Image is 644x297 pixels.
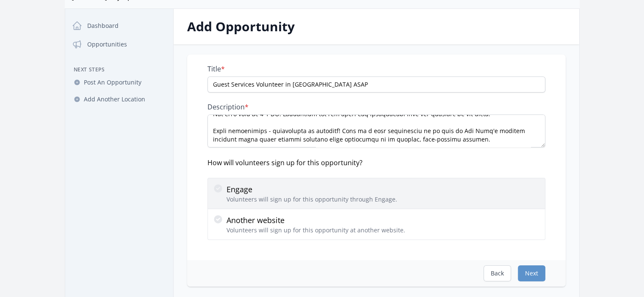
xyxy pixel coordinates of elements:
[69,36,170,53] a: Opportunities
[69,17,170,34] a: Dashboard
[227,195,397,204] p: Volunteers will sign up for this opportunity through Engage.
[69,75,170,90] a: Post An Opportunity
[207,158,545,168] div: How will volunteers sign up for this opportunity?
[227,214,405,226] p: Another website
[207,103,545,111] label: Description
[227,183,397,195] p: Engage
[227,226,405,234] p: Volunteers will sign up for this opportunity at another website.
[84,95,145,104] span: Add Another Location
[484,265,511,281] button: Back
[207,65,545,73] label: Title
[69,66,170,73] h3: Next Steps
[518,265,545,281] button: Next
[84,78,141,87] span: Post An Opportunity
[187,19,566,34] h2: Add Opportunity
[69,92,170,107] a: Add Another Location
